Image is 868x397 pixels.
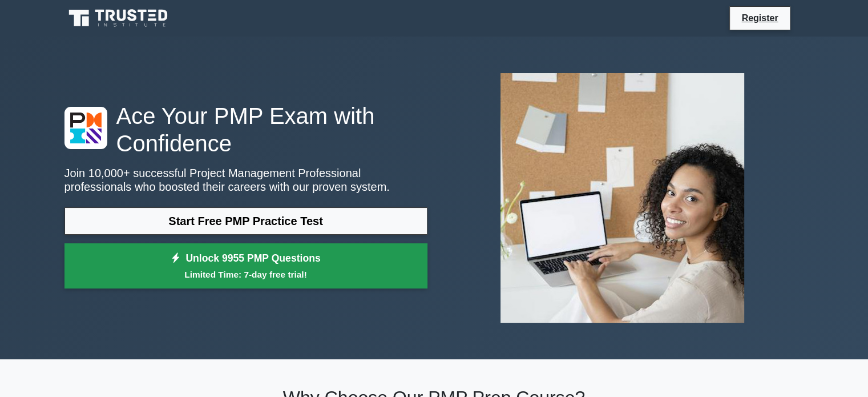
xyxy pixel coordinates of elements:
a: Register [734,11,785,25]
small: Limited Time: 7-day free trial! [79,268,413,281]
h1: Ace Your PMP Exam with Confidence [64,102,427,157]
p: Join 10,000+ successful Project Management Professional professionals who boosted their careers w... [64,166,427,194]
a: Start Free PMP Practice Test [64,207,427,235]
a: Unlock 9955 PMP QuestionsLimited Time: 7-day free trial! [64,243,427,289]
